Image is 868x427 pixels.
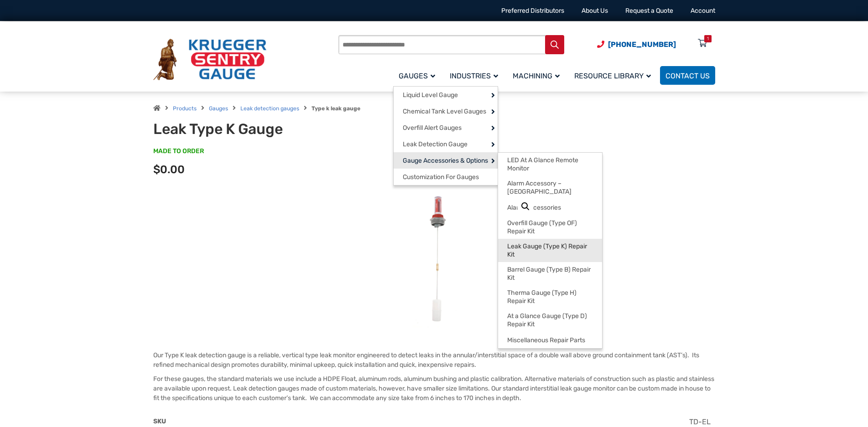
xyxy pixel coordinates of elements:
[517,198,534,215] a: View full-screen image gallery
[507,242,593,258] span: Leak Gauge (Type K) Repair Kit
[394,103,498,119] a: Chemical Tank Level Gauges
[153,39,266,81] img: Krueger Sentry Gauge
[501,7,564,15] a: Preferred Distributors
[153,120,378,138] h1: Leak Type K Gauge
[507,312,593,328] span: At a Glance Gauge (Type D) Repair Kit
[507,289,593,305] span: Therma Gauge (Type H) Repair Kit
[153,163,185,176] span: $0.00
[507,219,593,235] span: Overfill Gauge (Type OF) Repair Kit
[498,332,602,348] a: Miscellaneous Repair Parts
[312,105,360,112] strong: Type k leak gauge
[393,65,444,86] a: Gauges
[498,199,602,216] a: Alarm Accessories
[240,105,299,112] a: Leak detection gauges
[173,105,197,112] a: Products
[394,136,498,152] a: Leak Detection Gauge
[665,72,710,80] span: Contact Us
[498,262,602,285] a: Barrel Gauge (Type B) Repair Kit
[597,39,676,50] a: Phone Number (920) 434-8860
[507,336,585,345] span: Miscellaneous Repair Parts
[691,7,715,15] a: Account
[498,216,602,239] a: Overfill Gauge (Type OF) Repair Kit
[507,266,593,282] span: Barrel Gauge (Type B) Repair Kit
[507,204,561,212] span: Alarm Accessories
[153,350,715,370] p: Our Type K leak detection gauge is a reliable, vertical type leak monitor engineered to detect le...
[707,35,709,42] div: 1
[399,72,435,80] span: Gauges
[498,176,602,199] a: Alarm Accessory – [GEOGRAPHIC_DATA]
[153,374,715,403] p: For these gauges, the standard materials we use include a HDPE Float, aluminum rods, aluminum bus...
[153,417,166,425] span: SKU
[507,180,593,195] span: Alarm Accessory – [GEOGRAPHIC_DATA]
[394,152,498,169] a: Gauge Accessories & Options
[444,65,507,86] a: Industries
[498,309,602,332] a: At a Glance Gauge (Type D) Repair Kit
[507,65,569,86] a: Machining
[498,153,602,176] a: LED At A Glance Remote Monitor
[574,72,651,80] span: Resource Library
[608,40,676,49] span: [PHONE_NUMBER]
[394,87,498,103] a: Liquid Level Gauge
[394,169,498,185] a: Customization For Gauges
[403,108,486,116] span: Chemical Tank Level Gauges
[582,7,608,15] a: About Us
[625,7,673,15] a: Request a Quote
[660,66,715,85] a: Contact Us
[450,72,498,80] span: Industries
[403,124,462,132] span: Overfill Alert Gauges
[394,119,498,136] a: Overfill Alert Gauges
[209,105,228,112] a: Gauges
[403,157,488,165] span: Gauge Accessories & Options
[689,417,711,426] span: TD-EL
[498,285,602,309] a: Therma Gauge (Type H) Repair Kit
[403,173,479,181] span: Customization For Gauges
[153,147,204,156] span: MADE TO ORDER
[507,156,593,172] span: LED At A Glance Remote Monitor
[403,91,458,99] span: Liquid Level Gauge
[569,65,660,86] a: Resource Library
[403,140,468,149] span: Leak Detection Gauge
[412,191,468,328] img: Leak Detection Gauge
[498,239,602,262] a: Leak Gauge (Type K) Repair Kit
[513,72,560,80] span: Machining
